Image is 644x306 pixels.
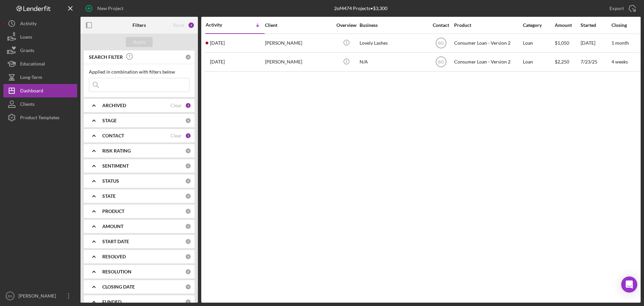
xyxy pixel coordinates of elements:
[102,209,124,214] b: PRODUCT
[555,53,580,71] div: $2,250
[17,289,60,304] div: [PERSON_NAME]
[360,23,427,28] div: Business
[265,23,332,28] div: Client
[102,148,131,154] b: RISK RATING
[97,2,123,15] div: New Project
[133,37,146,47] div: Apply
[20,84,43,99] div: Dashboard
[126,37,153,47] button: Apply
[102,224,123,229] b: AMOUNT
[89,69,190,75] div: Applied in combination with filters below
[185,269,191,275] div: 0
[265,53,332,71] div: [PERSON_NAME]
[3,97,77,111] button: Clients
[8,294,12,298] text: BG
[102,254,126,259] b: RESOLVED
[581,34,611,52] div: [DATE]
[188,22,195,29] div: 2
[603,2,641,15] button: Export
[185,148,191,154] div: 0
[20,44,34,59] div: Grants
[102,103,126,108] b: ARCHIVED
[20,57,45,72] div: Educational
[360,34,427,52] div: Lovely Lashes
[523,34,554,52] div: Loan
[428,23,453,28] div: Contact
[185,238,191,245] div: 0
[454,23,521,28] div: Product
[3,111,77,124] button: Product Templates
[185,208,191,214] div: 0
[185,254,191,260] div: 0
[206,22,235,28] div: Activity
[102,284,135,290] b: CLOSING DATE
[523,53,554,71] div: Loan
[265,34,332,52] div: [PERSON_NAME]
[185,102,191,108] div: 1
[210,40,225,46] time: 2025-08-08 17:06
[185,178,191,184] div: 0
[3,57,77,71] button: Educational
[611,40,629,46] time: 1 month
[185,133,191,139] div: 1
[170,103,182,108] div: Clear
[102,299,121,305] b: FUNDED
[3,17,77,30] button: Activity
[3,71,77,84] button: Long-Term
[611,59,628,64] time: 4 weeks
[20,17,37,32] div: Activity
[170,133,182,138] div: Clear
[185,299,191,305] div: 0
[102,269,131,274] b: RESOLUTION
[3,289,77,303] button: BG[PERSON_NAME]
[20,71,42,86] div: Long-Term
[102,118,117,123] b: STAGE
[132,23,146,28] b: Filters
[3,84,77,97] button: Dashboard
[185,193,191,199] div: 0
[185,223,191,229] div: 0
[102,178,119,184] b: STATUS
[334,6,387,11] div: 2 of 4474 Projects • $3,300
[555,23,580,28] div: Amount
[185,54,191,60] div: 0
[185,284,191,290] div: 0
[454,53,521,71] div: Consumer Loan - Version 2
[173,23,184,28] div: Reset
[89,54,123,60] b: SEARCH FILTER
[360,53,427,71] div: N/A
[438,60,444,64] text: BG
[102,193,116,199] b: STATE
[3,44,77,57] button: Grants
[80,2,130,15] button: New Project
[523,23,554,28] div: Category
[20,30,32,45] div: Loans
[438,41,444,46] text: BG
[185,163,191,169] div: 0
[20,111,59,126] div: Product Templates
[20,97,35,113] div: Clients
[102,163,129,169] b: SENTIMENT
[621,276,637,293] div: Open Intercom Messenger
[581,53,611,71] div: 7/23/25
[581,23,611,28] div: Started
[454,34,521,52] div: Consumer Loan - Version 2
[3,30,77,44] button: Loans
[102,239,129,244] b: START DATE
[210,59,225,64] time: 2025-08-03 00:48
[102,133,124,138] b: CONTACT
[334,23,359,28] div: Overview
[609,2,624,15] div: Export
[555,34,580,52] div: $1,050
[185,118,191,124] div: 0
